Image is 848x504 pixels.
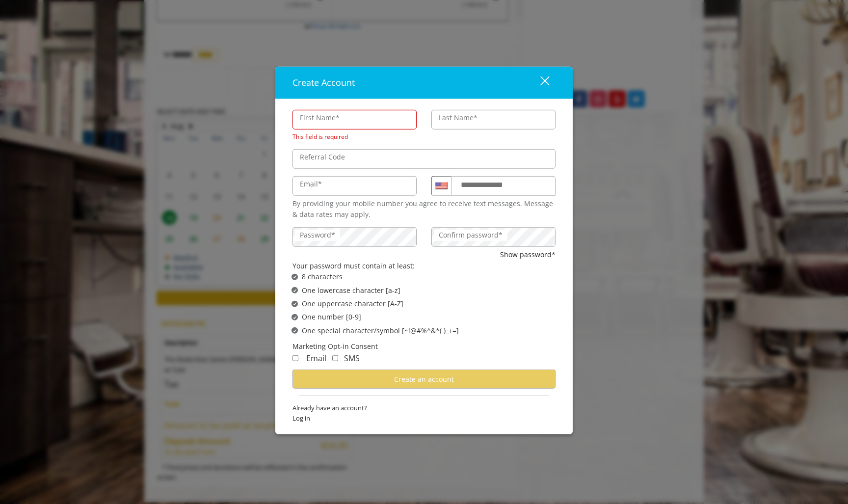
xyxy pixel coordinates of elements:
[394,374,454,383] span: Create an account
[292,110,417,130] input: FirstName
[431,176,451,195] div: Country
[302,271,343,282] span: 8 characters
[302,285,400,295] span: One lowercase character [a-z]
[292,413,556,424] span: Log in
[431,227,556,247] input: ConfirmPassword
[295,230,340,240] label: Password*
[295,112,344,123] label: First Name*
[306,352,326,363] span: Email
[292,227,417,247] input: Password
[522,73,556,93] button: close dialog
[292,132,417,141] div: FirstName
[293,286,297,294] span: ✔
[431,110,556,130] input: Lastname
[293,300,297,308] span: ✔
[292,403,556,413] span: Already have an account?
[344,352,360,363] span: SMS
[529,76,549,90] div: close dialog
[292,176,417,195] input: Email
[302,312,361,322] span: One number [0-9]
[434,112,482,123] label: Last Name*
[295,151,350,162] label: Referral Code
[292,355,298,361] input: Receive Marketing Email
[292,260,556,271] div: Your password must contain at least:
[293,313,297,321] span: ✔
[500,249,556,260] button: Show password*
[292,77,355,88] span: Create Account
[293,327,297,335] span: ✔
[292,341,556,352] div: Marketing Opt-in Consent
[292,149,556,168] input: ReferralCode
[292,370,556,389] button: Create an account
[293,273,297,281] span: ✔
[302,325,459,336] span: One special character/symbol [~!@#%^&*( )_+=]
[295,178,327,189] label: Email*
[302,298,403,309] span: One uppercase character [A-Z]
[332,355,338,361] input: Receive Marketing SMS
[292,198,556,220] div: By providing your mobile number you agree to receive text messages. Message & data rates may apply.
[434,230,507,240] label: Confirm password*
